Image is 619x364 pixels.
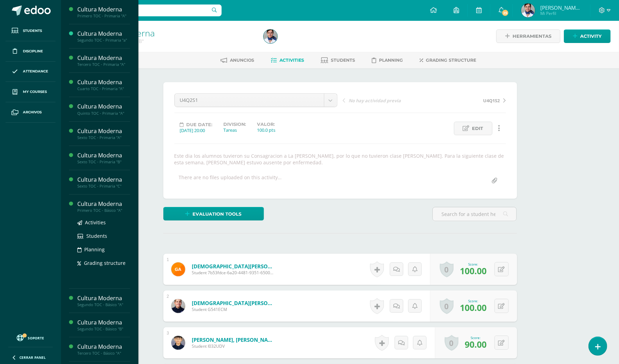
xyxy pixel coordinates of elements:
[77,294,130,302] div: Cultura Moderna
[192,263,275,270] a: [DEMOGRAPHIC_DATA][PERSON_NAME]
[187,122,213,127] span: Due date:
[84,246,105,253] span: Planning
[349,97,401,104] span: No hay actividad previa
[86,233,107,239] span: Students
[77,343,130,351] div: Cultura Moderna
[460,302,487,313] span: 100.00
[540,10,582,16] span: Mi Perfil
[66,5,222,16] input: Search a user…
[77,6,130,18] a: Cultura ModernaPrimero TOC - Primaria "A"
[6,62,55,82] a: Attendance
[77,294,130,307] a: Cultura ModernaSegundo TOC - Básico "A"
[192,270,275,276] span: Student 7b53fdce-6a20-4481-9351-6500ee31beee
[77,176,130,184] div: Cultura Moderna
[23,28,42,34] span: Students
[77,38,130,43] div: Segundo TOC - Primaria "a"
[77,30,130,38] div: Cultura Moderna
[521,3,535,17] img: 1792bf0c86e4e08ac94418cc7cb908c7.png
[171,299,185,313] img: a051cbb416d186d507c6173f0223b57f.png
[424,97,506,104] a: U4Q1S2
[224,127,246,133] div: Tareas
[192,336,275,343] a: [PERSON_NAME], [PERSON_NAME]
[77,343,130,356] a: Cultura ModernaTercero TOC - Básico "A"
[77,302,130,307] div: Segundo TOC - Básico "A"
[19,355,46,360] span: Cerrar panel
[77,30,130,43] a: Cultura ModernaSegundo TOC - Primaria "a"
[77,135,130,140] div: Sexto TOC - Primaria "A"
[8,333,53,342] a: Soporte
[77,208,130,213] div: Primero TOC - Básico "A"
[440,261,454,277] a: 0
[28,336,44,340] span: Soporte
[77,151,130,159] div: Cultura Moderna
[77,151,130,164] a: Cultura ModernaSexto TOC - Primaria "B"
[257,127,276,133] div: 100.0 pts
[264,29,277,43] img: 1792bf0c86e4e08ac94418cc7cb908c7.png
[77,319,130,331] a: Cultura ModernaSegundo TOC - Básico "B"
[180,127,213,133] div: [DATE] 20:00
[77,103,130,115] a: Cultura ModernaQuinto TOC - Primaria "A"
[540,4,582,11] span: [PERSON_NAME] [PERSON_NAME]
[77,78,130,86] div: Cultura Moderna
[171,336,185,350] img: eb87bae0840cdbc69652774d2ba8cef5.png
[77,127,130,135] div: Cultura Moderna
[77,176,130,189] a: Cultura ModernaSexto TOC - Primaria "C"
[77,127,130,140] a: Cultura ModernaSexto TOC - Primaria "A"
[175,94,337,107] a: U4Q2S1
[77,245,130,253] a: Planning
[77,54,130,62] div: Cultura Moderna
[77,327,130,331] div: Segundo TOC - Básico "B"
[501,9,509,17] span: 25
[23,49,43,54] span: Discipline
[257,122,276,127] label: Valor:
[6,82,55,102] a: My courses
[87,28,255,38] h1: Cultura Moderna
[77,159,130,164] div: Sexto TOC - Primaria "B"
[465,338,487,350] span: 90.00
[77,184,130,189] div: Sexto TOC - Primaria "C"
[23,110,42,115] span: Archivos
[77,319,130,327] div: Cultura Moderna
[472,122,483,135] span: Edit
[77,259,130,267] a: Grading structure
[23,69,48,74] span: Attendance
[87,38,255,44] div: Sexto TOC - Primaria 'B'
[221,55,254,66] a: Anuncios
[77,54,130,67] a: Cultura ModernaTercero TOC - Primaria "A"
[580,30,602,43] span: Activity
[84,260,126,266] span: Grading structure
[77,103,130,111] div: Cultura Moderna
[85,219,106,226] span: Activities
[460,262,487,267] div: Score:
[564,29,611,43] a: Activity
[77,232,130,240] a: Students
[77,200,130,208] div: Cultura Moderna
[77,78,130,91] a: Cultura ModernaCuarto TOC - Primaria "A"
[172,153,509,166] div: Este dia los alumnos tuvieron su Consagracion a La [PERSON_NAME], por lo que no tuvieron clase [P...
[163,207,264,220] a: Evaluation tools
[192,343,275,349] span: Student I032UDV
[496,29,560,43] a: Herramientas
[331,58,355,63] span: Students
[426,58,476,63] span: Grading structure
[6,41,55,62] a: Discipline
[420,55,476,66] a: Grading structure
[6,102,55,123] a: Archivos
[192,300,275,306] a: [DEMOGRAPHIC_DATA][PERSON_NAME]
[224,122,246,127] label: Division:
[77,62,130,67] div: Tercero TOC - Primaria "A"
[280,58,304,63] span: Activities
[77,218,130,226] a: Activities
[271,55,304,66] a: Activities
[379,58,403,63] span: Planning
[180,94,319,107] span: U4Q2S1
[460,265,487,277] span: 100.00
[372,55,403,66] a: Planning
[513,30,551,43] span: Herramientas
[192,306,275,312] span: Student G541ECM
[77,200,130,213] a: Cultura ModernaPrimero TOC - Básico "A"
[77,86,130,91] div: Cuarto TOC - Primaria "A"
[433,207,516,221] input: Search for a student here…
[77,14,130,18] div: Primero TOC - Primaria "A"
[77,351,130,356] div: Tercero TOC - Básico "A"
